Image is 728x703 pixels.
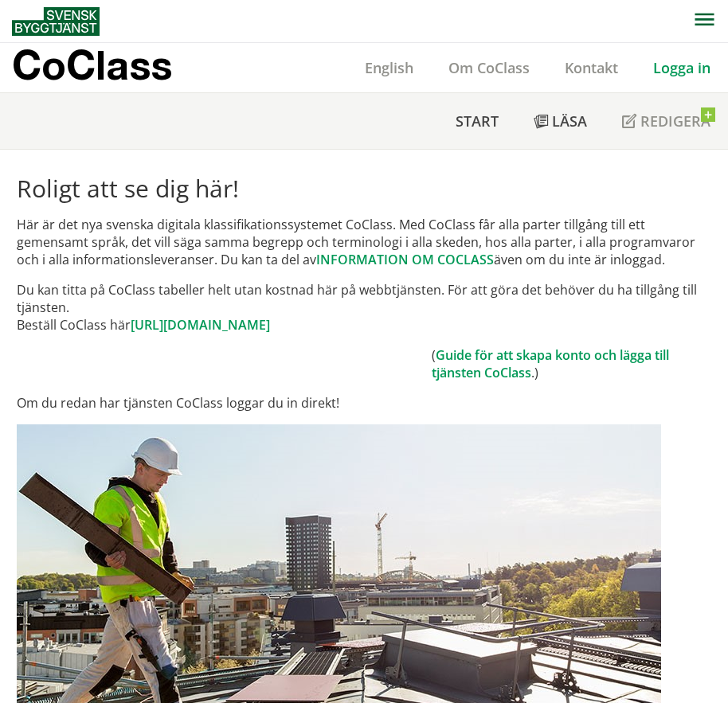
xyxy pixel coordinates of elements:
[17,216,711,268] p: Här är det nya svenska digitala klassifikationssystemet CoClass. Med CoClass får alla parter till...
[12,7,100,36] img: Svensk Byggtjänst
[431,58,547,77] a: Om CoClass
[316,251,494,268] a: INFORMATION OM COCLASS
[17,174,711,203] h1: Roligt att se dig här!
[636,58,728,77] a: Logga in
[438,93,516,149] a: Start
[131,316,270,334] a: [URL][DOMAIN_NAME]
[17,281,711,334] p: Du kan titta på CoClass tabeller helt utan kostnad här på webbtjänsten. För att göra det behöver ...
[456,111,499,131] span: Start
[347,58,431,77] a: English
[552,111,587,131] span: Läsa
[516,93,605,149] a: Läsa
[432,346,711,381] td: ( .)
[432,346,669,381] a: Guide för att skapa konto och lägga till tjänsten CoClass
[12,56,172,74] p: CoClass
[12,43,206,92] a: CoClass
[547,58,636,77] a: Kontakt
[17,394,711,412] p: Om du redan har tjänsten CoClass loggar du in direkt!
